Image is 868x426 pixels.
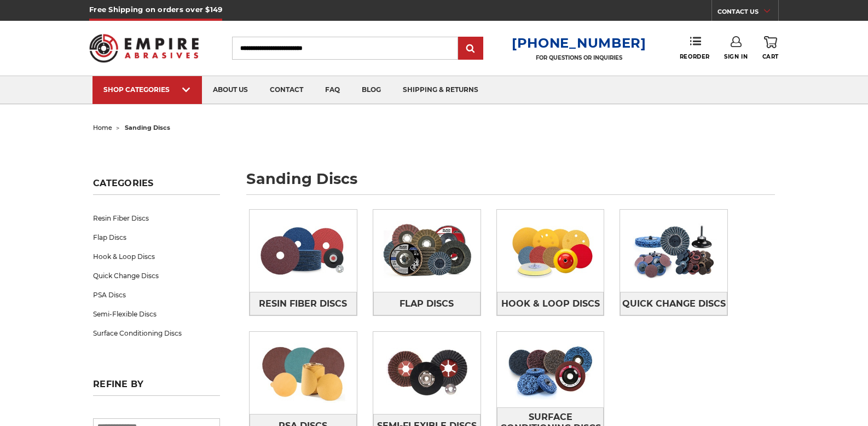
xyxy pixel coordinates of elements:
a: PSA Discs [93,285,220,304]
a: blog [351,76,392,104]
a: Hook & Loop Discs [93,247,220,266]
span: Cart [762,53,779,60]
span: Flap Discs [400,295,454,313]
span: sanding discs [125,124,170,131]
a: CONTACT US [717,5,778,21]
h5: Categories [93,178,220,195]
a: Flap Discs [93,228,220,247]
a: home [93,124,112,131]
a: faq [314,76,351,104]
input: Submit [460,38,482,60]
a: [PHONE_NUMBER] [512,35,646,51]
img: Semi-Flexible Discs [373,335,481,411]
img: Resin Fiber Discs [250,213,357,289]
a: Hook & Loop Discs [497,292,604,315]
a: Quick Change Discs [620,292,727,315]
a: Surface Conditioning Discs [93,324,220,343]
a: Reorder [680,36,710,60]
img: Surface Conditioning Discs [497,332,604,407]
div: SHOP CATEGORIES [103,85,191,94]
a: Resin Fiber Discs [250,292,357,315]
a: Semi-Flexible Discs [93,304,220,324]
img: Empire Abrasives [89,27,199,70]
span: Hook & Loop Discs [501,295,600,313]
p: FOR QUESTIONS OR INQUIRIES [512,54,646,61]
img: Quick Change Discs [620,213,727,289]
a: about us [202,76,259,104]
img: Hook & Loop Discs [497,213,604,289]
img: PSA Discs [250,335,357,411]
a: shipping & returns [392,76,489,104]
a: Resin Fiber Discs [93,209,220,228]
a: Quick Change Discs [93,266,220,285]
h1: sanding discs [246,171,775,195]
span: Reorder [680,53,710,60]
img: Flap Discs [373,213,481,289]
span: Sign In [724,53,748,60]
a: Flap Discs [373,292,481,315]
span: Quick Change Discs [622,295,726,313]
h5: Refine by [93,379,220,396]
a: contact [259,76,314,104]
span: Resin Fiber Discs [259,295,347,313]
a: Cart [762,36,779,60]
